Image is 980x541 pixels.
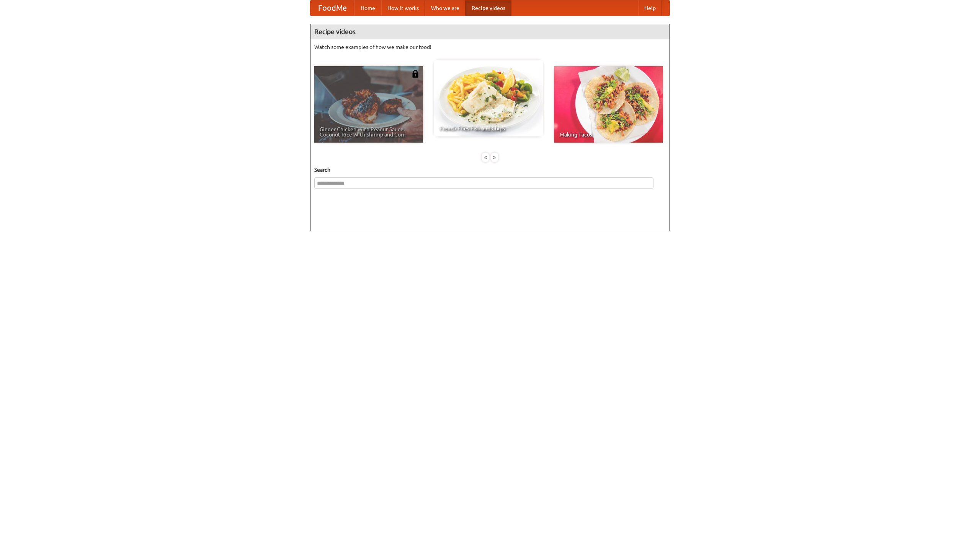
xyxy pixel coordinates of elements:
p: Watch some examples of how we make our food! [314,43,666,51]
div: » [491,153,498,162]
a: French Fries Fish and Chips [434,60,543,136]
span: French Fries Fish and Chips [439,126,537,131]
a: Who we are [425,0,465,16]
a: Recipe videos [465,0,511,16]
a: FoodMe [310,0,354,16]
img: 483408.png [412,70,419,78]
a: Making Tacos [554,66,663,143]
a: How it works [381,0,425,16]
div: « [482,153,489,162]
span: Making Tacos [560,132,658,137]
a: Home [354,0,381,16]
h5: Search [314,166,666,174]
a: Help [638,0,662,16]
h4: Recipe videos [310,24,670,39]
